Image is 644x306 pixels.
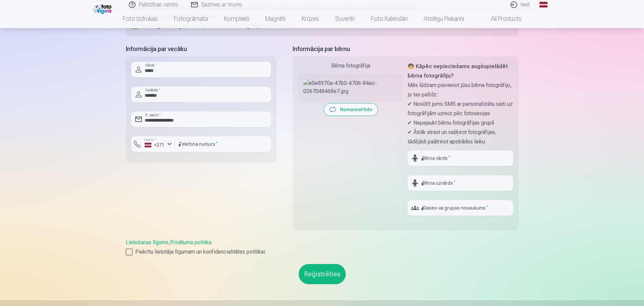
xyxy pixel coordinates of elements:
[126,248,519,256] label: Piekrītu lietotāja līgumam un konfidencialitātes politikai
[93,3,113,14] img: /fa1
[115,9,166,28] a: Foto izdrukas
[131,136,175,152] button: Valsts*+371
[408,63,508,79] strong: 🧒 Kāpēc nepieciešams augšupielādēt bērna fotogrāfiju?
[408,99,513,118] p: ✔ Nosūtīt jums SMS ar personalizētu saiti uz fotogrāfijām uzreiz pēc fotosesijas
[145,142,165,148] div: +371
[408,118,513,128] p: ✔ Nepajaukt bērnu fotogrāfijas grupā
[416,9,472,28] a: Atslēgu piekariņi
[170,239,212,246] a: Privātuma politika
[294,9,327,28] a: Krūzes
[126,239,168,246] a: Lietošanas līgums
[408,81,513,99] p: Mēs lūdzam pievienot jūsu bērna fotogrāfiju, jo tas palīdz:
[142,137,158,142] label: Valsts
[257,9,294,28] a: Magnēti
[324,103,378,116] button: Nomainiet foto
[126,238,519,256] div: ,
[363,9,416,28] a: Foto kalendāri
[126,44,276,54] h5: Informācija par vecāku
[166,9,216,28] a: Fotogrāmata
[408,128,513,146] p: ✔ Ātrāk atrast un sašķirot fotogrāfijas, tādējādi paātrinot apstrādes laiku
[299,264,346,284] button: Reģistrēties
[216,9,257,28] a: Komplekti
[327,9,363,28] a: Suvenīri
[293,44,519,54] h5: Informācija par bērnu
[298,62,404,70] div: Bērna fotogrāfija
[303,79,398,95] img: e0e8970a-47b0-4706-84ec-0267048468e7.jpg
[472,9,530,28] a: All products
